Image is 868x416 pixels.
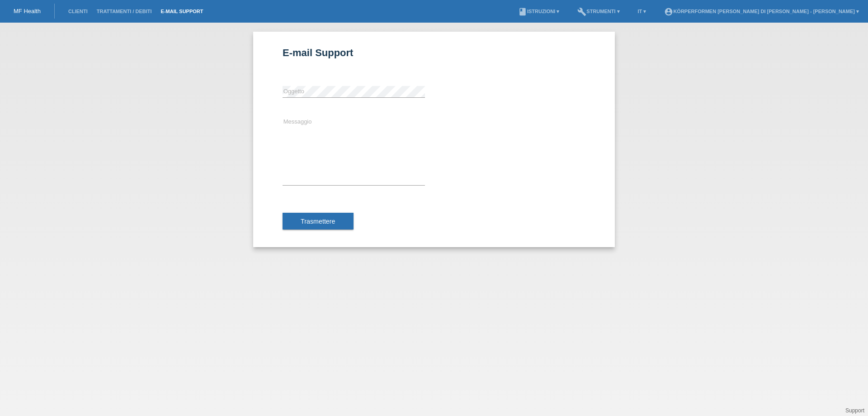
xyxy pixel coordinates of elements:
i: book [518,7,527,16]
a: buildStrumenti ▾ [573,9,624,14]
a: Trattamenti / debiti [92,9,156,14]
a: bookIstruzioni ▾ [514,9,564,14]
span: Trasmettere [301,218,335,225]
h1: E-mail Support [283,47,585,58]
button: Trasmettere [283,213,354,230]
i: account_circle [664,7,673,16]
a: account_circleKörperformen [PERSON_NAME] di [PERSON_NAME] - [PERSON_NAME] ▾ [660,9,863,14]
a: Support [845,407,864,414]
a: IT ▾ [633,9,651,14]
a: MF Health [14,8,41,14]
i: build [577,7,586,16]
a: E-mail Support [156,9,208,14]
a: Clienti [64,9,92,14]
